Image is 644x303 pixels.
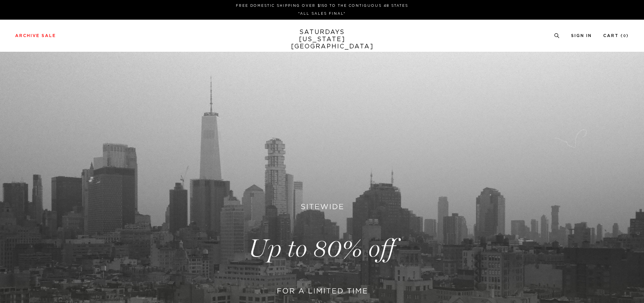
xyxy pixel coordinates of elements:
p: *ALL SALES FINAL* [18,11,626,17]
a: Sign In [571,34,592,38]
a: Cart (0) [603,34,629,38]
a: SATURDAYS[US_STATE][GEOGRAPHIC_DATA] [291,29,353,50]
small: 0 [623,34,626,38]
a: Archive Sale [15,34,56,38]
p: FREE DOMESTIC SHIPPING OVER $150 TO THE CONTIGUOUS 48 STATES [18,3,626,9]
